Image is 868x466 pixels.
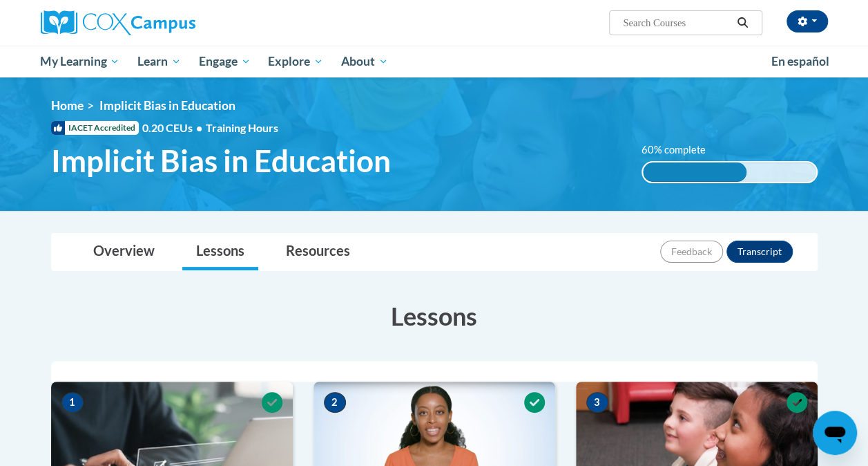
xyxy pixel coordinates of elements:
[586,392,608,413] span: 3
[642,142,721,158] label: 60% complete
[732,15,753,31] button: Search
[32,46,129,77] a: My Learning
[324,392,346,413] span: 2
[813,411,857,455] iframe: Button to launch messaging window
[771,54,829,68] span: En español
[643,162,747,182] div: 60% complete
[99,98,235,113] span: Implicit Bias in Education
[787,10,828,32] button: Account Settings
[41,10,195,35] img: Cox Campus
[762,47,838,76] a: En español
[259,46,332,77] a: Explore
[51,299,818,333] h3: Lessons
[190,46,260,77] a: Engage
[332,46,397,77] a: About
[51,142,391,179] span: Implicit Bias in Education
[137,53,181,70] span: Learn
[272,234,364,270] a: Resources
[142,120,206,136] span: 0.20 CEUs
[196,121,202,134] span: •
[79,234,168,270] a: Overview
[51,121,139,135] span: IACET Accredited
[128,46,190,77] a: Learn
[40,53,119,70] span: My Learning
[199,53,251,70] span: Engage
[206,121,278,134] span: Training Hours
[41,10,289,35] a: Cox Campus
[621,15,732,31] input: Search Courses
[61,392,84,413] span: 1
[268,53,323,70] span: Explore
[341,53,388,70] span: About
[51,98,84,113] a: Home
[660,241,723,263] button: Feedback
[30,46,838,77] div: Main menu
[726,241,793,263] button: Transcript
[182,234,258,270] a: Lessons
